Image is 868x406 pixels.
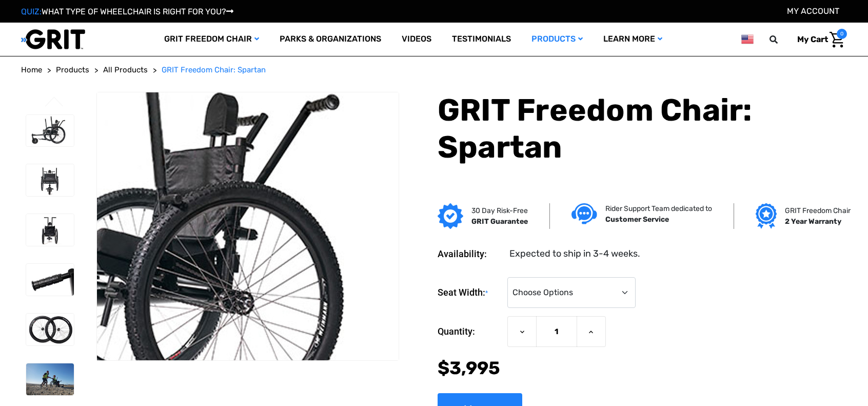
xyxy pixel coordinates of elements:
h1: GRIT Freedom Chair: Spartan [438,92,847,166]
img: GRIT Freedom Chair: Spartan [26,264,74,296]
input: Search [774,29,790,50]
a: Cart with 0 items [790,29,847,50]
span: 0 [837,29,847,39]
img: GRIT Freedom Chair: Spartan [26,214,74,246]
p: 30 Day Risk-Free [471,205,528,216]
span: Products [56,65,89,74]
label: Quantity: [438,316,502,347]
a: Learn More [593,23,673,56]
strong: GRIT Guarantee [471,217,528,226]
img: Customer service [571,203,597,224]
a: QUIZ:WHAT TYPE OF WHEELCHAIR IS RIGHT FOR YOU? [21,7,233,16]
a: Testimonials [442,23,521,56]
button: Go to slide 4 of 4 [44,96,65,109]
a: All Products [103,64,148,76]
a: Account [787,6,839,16]
p: GRIT Freedom Chair [785,205,851,216]
a: Home [21,64,42,76]
strong: Customer Service [605,215,669,224]
img: GRIT Freedom Chair: Spartan [26,314,74,345]
a: Videos [391,23,442,56]
span: Home [21,65,42,74]
img: Cart [830,32,844,48]
img: GRIT Freedom Chair: Spartan [26,115,74,147]
span: All Products [103,65,148,74]
strong: 2 Year Warranty [785,217,841,226]
label: Seat Width: [438,277,502,308]
span: My Cart [797,34,828,44]
a: Products [521,23,593,56]
a: Products [56,64,89,76]
nav: Breadcrumb [21,64,847,76]
span: $3,995 [438,357,500,379]
img: GRIT Guarantee [438,203,463,229]
a: GRIT Freedom Chair [154,23,269,56]
p: Rider Support Team dedicated to [605,203,712,214]
img: GRIT Freedom Chair: Spartan [26,164,74,196]
a: Parks & Organizations [269,23,391,56]
img: us.png [741,33,754,46]
img: Grit freedom [756,203,777,229]
dd: Expected to ship in 3-4 weeks. [509,247,640,261]
span: QUIZ: [21,7,42,16]
img: GRIT Freedom Chair: Spartan [26,363,74,395]
span: GRIT Freedom Chair: Spartan [162,65,266,74]
img: GRIT All-Terrain Wheelchair and Mobility Equipment [21,29,85,50]
dt: Availability: [438,247,502,261]
a: GRIT Freedom Chair: Spartan [162,64,266,76]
